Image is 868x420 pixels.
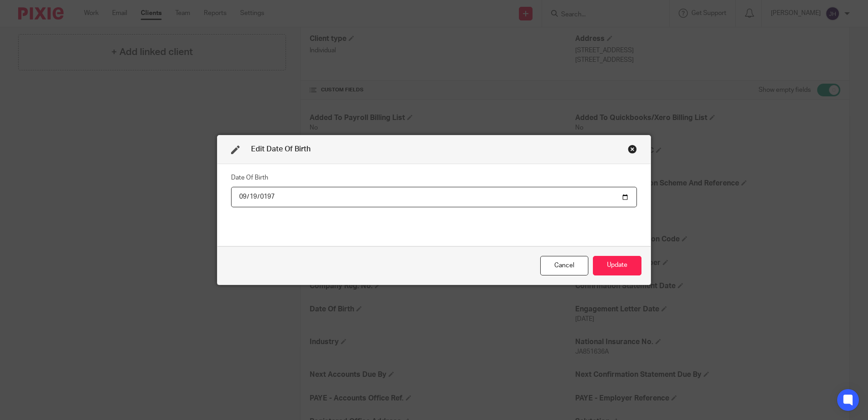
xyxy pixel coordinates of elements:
[540,256,588,275] div: Close this dialog window
[231,187,637,207] input: YYYY-MM-DD
[593,256,641,275] button: Update
[231,173,268,182] label: Date Of Birth
[628,145,637,154] div: Close this dialog window
[251,145,311,153] span: Edit Date Of Birth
